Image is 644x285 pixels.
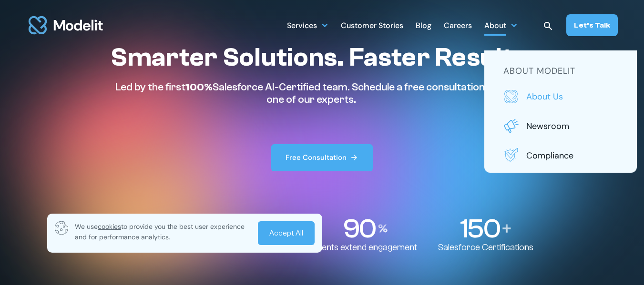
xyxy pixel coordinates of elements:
[286,153,347,163] div: Free Consultation
[526,149,618,162] p: Compliance
[271,144,373,171] a: Free Consultation
[111,81,512,106] p: Led by the first Salesforce AI-Certified team. Schedule a free consultation with one of our experts.
[27,10,105,40] a: home
[313,242,417,253] p: Clients extend engagement
[460,215,500,242] p: 150
[258,221,315,245] a: Accept All
[341,16,403,34] a: Customer Stories
[484,50,637,173] nav: About
[350,153,358,162] img: arrow right
[416,17,431,36] div: Blog
[503,65,618,78] h5: about modelit
[75,221,251,242] p: We use to provide you the best user experience and for performance analytics.
[526,90,618,103] p: About us
[503,118,618,134] a: Newsroom
[484,17,506,36] div: About
[287,16,328,34] div: Services
[503,148,618,163] a: Compliance
[444,16,472,34] a: Careers
[416,16,431,34] a: Blog
[287,17,317,36] div: Services
[98,222,121,231] span: cookies
[185,81,213,93] span: 100%
[341,17,403,36] div: Customer Stories
[111,42,533,73] h1: Smarter Solutions. Faster Results.
[27,10,105,40] img: modelit logo
[566,14,618,36] a: Let’s Talk
[526,120,618,132] p: Newsroom
[343,215,375,242] p: 90
[574,20,610,30] div: Let’s Talk
[438,242,533,253] p: Salesforce Certifications
[444,17,472,36] div: Careers
[502,224,511,233] img: Plus
[378,224,388,233] img: Percentage
[503,89,618,104] a: About us
[484,16,518,34] div: About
